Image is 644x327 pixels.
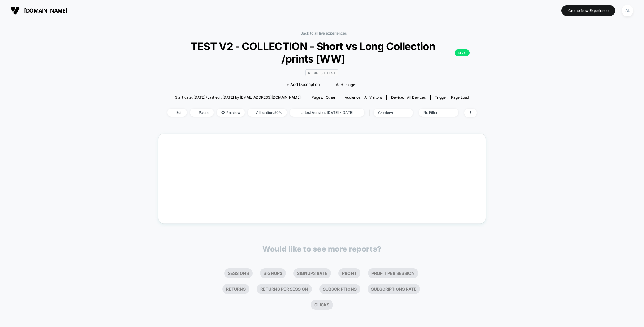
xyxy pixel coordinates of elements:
button: AL [620,4,635,17]
span: + Add Description [287,82,320,88]
div: Trigger: [435,95,469,100]
span: Pause [190,109,214,117]
span: Preview [217,109,245,117]
span: Start date: [DATE] (Last edit [DATE] by [EMAIL_ADDRESS][DOMAIN_NAME]) [175,95,302,100]
span: All Visitors [364,95,382,100]
span: Redirect Test [305,69,338,76]
li: Clicks [311,300,333,310]
button: Create New Experience [561,5,615,16]
li: Returns Per Session [257,284,312,294]
button: [DOMAIN_NAME] [9,6,69,15]
img: Visually logo [11,6,20,15]
div: Audience: [345,95,382,100]
div: No Filter [423,110,447,115]
p: Would like to see more reports? [262,244,382,253]
div: sessions [378,111,402,115]
li: Returns [222,284,249,294]
span: Page Load [451,95,469,100]
li: Signups Rate [293,268,331,278]
div: Pages: [312,95,335,100]
li: Subscriptions [319,284,360,294]
span: Latest Version: [DATE] - [DATE] [290,109,364,117]
li: Signups [260,268,286,278]
span: [DOMAIN_NAME] [24,7,67,14]
li: Profit [338,268,360,278]
span: + Add Images [332,82,357,87]
li: Subscriptions Rate [368,284,420,294]
a: < Back to all live experiences [297,31,347,35]
span: | [367,109,374,117]
li: Profit Per Session [368,268,418,278]
span: Edit [167,109,187,117]
span: all devices [407,95,426,100]
li: Sessions [224,268,253,278]
div: AL [622,5,633,16]
span: Allocation: 50% [248,109,287,117]
span: TEST V2 - COLLECTION - Short vs Long Collection /prints [WW] [174,40,470,65]
p: LIVE [455,49,470,56]
span: other [326,95,335,100]
span: Device: [386,95,430,100]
